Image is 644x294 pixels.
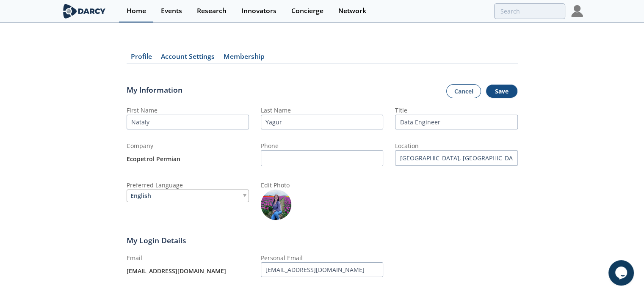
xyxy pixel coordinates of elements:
img: logo-wide.svg [61,4,108,19]
label: Company [127,142,153,150]
div: Innovators [241,8,276,14]
a: Account Settings [157,53,219,63]
img: lgr00VQdQDOVOrAeDW2h [261,190,291,220]
label: Personal Email [261,254,303,262]
span: English [130,190,151,202]
div: English [127,190,249,202]
a: Cancel [446,84,481,99]
input: Search [395,150,517,166]
label: Title [395,106,407,114]
button: Save [486,84,518,99]
a: Profile [127,53,157,63]
input: Advanced Search [494,3,565,19]
label: Phone [261,142,279,150]
legend: My Information [127,84,182,99]
div: Home [127,8,146,14]
div: Edit Photo [261,181,383,190]
span: My Login Details [127,235,186,246]
iframe: chat widget [608,260,636,286]
label: First Name [127,106,158,114]
label: Location [395,142,419,150]
div: [EMAIL_ADDRESS][DOMAIN_NAME] [127,262,249,280]
div: Network [338,8,366,14]
div: Ecopetrol Permian [127,150,249,168]
label: Email [127,254,142,262]
label: Preferred Language [127,181,183,189]
a: Membership [219,53,269,63]
div: Concierge [291,8,323,14]
div: Research [197,8,227,14]
img: Profile [571,5,583,17]
label: Last Name [261,106,291,114]
div: Events [161,8,182,14]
